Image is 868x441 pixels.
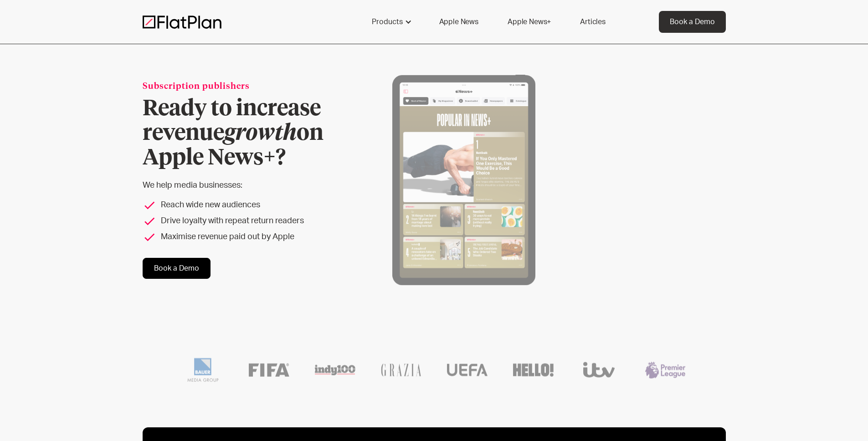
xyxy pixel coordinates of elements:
[372,16,403,27] div: Products
[224,123,297,144] em: growth
[143,258,211,279] a: Book a Demo
[143,97,353,170] h1: Ready to increase revenue on Apple News+?
[143,215,353,227] li: Drive loyalty with repeat return readers
[428,11,489,33] a: Apple News
[361,11,421,33] div: Products
[143,81,353,93] div: Subscription publishers
[659,11,726,33] a: Book a Demo
[143,199,353,211] li: Reach wide new audiences
[143,179,353,192] p: We help media businesses:
[497,11,562,33] a: Apple News+
[143,231,353,243] li: Maximise revenue paid out by Apple
[569,11,616,33] a: Articles
[670,16,715,27] div: Book a Demo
